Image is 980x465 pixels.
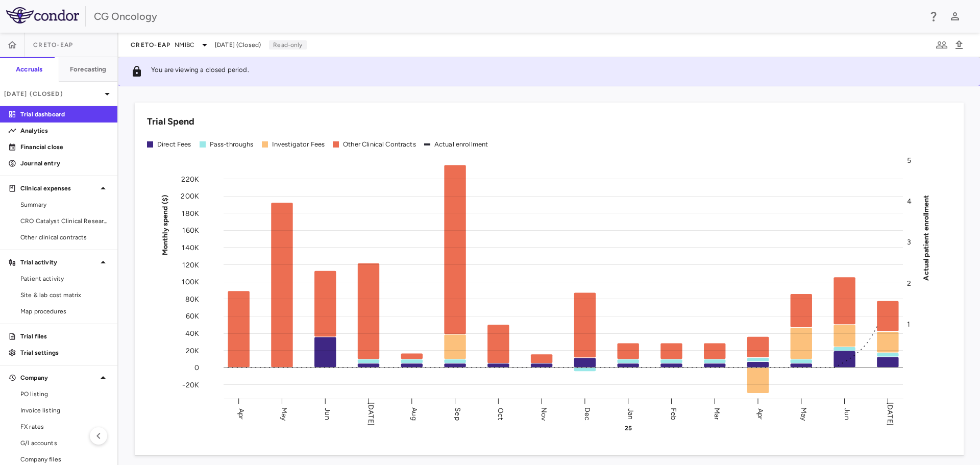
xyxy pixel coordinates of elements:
[20,290,109,300] span: Site & lab cost matrix
[272,140,325,149] div: Investigator Fees
[20,307,109,316] span: Map procedures
[907,156,911,165] tspan: 5
[20,438,109,448] span: G/l accounts
[4,89,101,99] p: [DATE] (Closed)
[20,110,109,119] p: Trial dashboard
[20,184,97,193] p: Clinical expenses
[922,194,930,280] tspan: Actual patient enrollment
[33,41,73,49] span: CRETO-EAP
[20,200,109,209] span: Summary
[20,159,109,168] p: Journal entry
[843,408,851,420] text: Jun
[799,407,808,421] text: May
[151,65,249,78] p: You are viewing a closed period.
[20,216,109,226] span: CRO Catalyst Clinical Research
[215,40,261,50] span: [DATE] (Closed)
[323,408,332,420] text: Jun
[175,40,194,50] span: NMIBC
[907,197,912,206] tspan: 4
[20,233,109,242] span: Other clinical contracts
[147,115,194,129] h6: Trial Spend
[410,407,419,420] text: Aug
[907,279,911,287] tspan: 2
[886,402,894,426] text: [DATE]
[20,348,109,357] p: Trial settings
[756,408,765,419] text: Apr
[182,243,199,252] tspan: 140K
[186,312,199,321] tspan: 60K
[343,140,416,149] div: Other Clinical Contracts
[182,226,199,235] tspan: 160K
[583,407,592,420] text: Dec
[20,455,109,464] span: Company files
[269,40,306,50] p: Read-only
[907,320,910,328] tspan: 1
[185,329,199,337] tspan: 40K
[20,422,109,431] span: FX rates
[70,65,107,74] h6: Forecasting
[186,346,199,355] tspan: 20K
[237,408,246,419] text: Apr
[20,142,109,152] p: Financial close
[131,41,170,49] span: CRETO-EAP
[182,260,199,269] tspan: 120K
[181,175,199,183] tspan: 220K
[20,373,97,382] p: Company
[540,407,548,421] text: Nov
[713,407,721,420] text: Mar
[669,407,678,420] text: Feb
[907,238,911,247] tspan: 3
[20,126,109,135] p: Analytics
[626,408,635,419] text: Jan
[185,295,199,303] tspan: 80K
[16,65,42,74] h6: Accruals
[94,9,921,24] div: CG Oncology
[625,425,632,432] text: 25
[20,406,109,415] span: Invoice listing
[182,209,199,217] tspan: 180K
[20,274,109,283] span: Patient activity
[194,363,199,372] tspan: 0
[434,140,488,149] div: Actual enrollment
[496,407,505,420] text: Oct
[6,7,79,23] img: logo-full-SnFGN8VE.png
[181,192,199,201] tspan: 200K
[20,258,97,267] p: Trial activity
[20,389,109,399] span: PO listing
[366,402,375,426] text: [DATE]
[210,140,254,149] div: Pass-throughs
[20,332,109,341] p: Trial files
[453,407,462,420] text: Sep
[182,278,199,286] tspan: 100K
[161,194,169,255] tspan: Monthly spend ($)
[157,140,191,149] div: Direct Fees
[182,380,199,389] tspan: -20K
[280,407,288,421] text: May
